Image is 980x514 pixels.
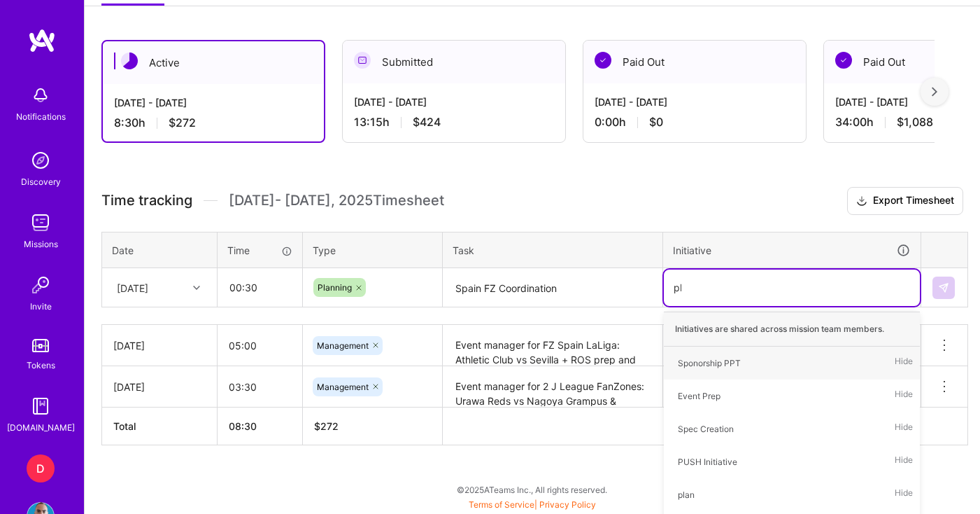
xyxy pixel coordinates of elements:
[895,387,913,405] span: Hide
[444,368,661,406] textarea: Event manager for 2 J League FanZones: Urawa Reds vs Nagoya Grampus & Shonan Bellmare vs FC Tokyo
[354,52,371,69] img: Submitted
[856,194,867,209] i: icon Download
[897,115,933,130] span: $1,088
[469,499,534,510] a: Terms of Service
[354,115,554,130] div: 13:15 h
[27,358,55,373] div: Tokens
[103,41,324,84] div: Active
[218,368,302,405] input: HH:MM
[114,116,313,130] div: 8:30 h
[354,95,554,109] div: [DATE] - [DATE]
[16,109,66,124] div: Notifications
[317,340,369,351] span: Management
[84,472,980,507] div: © 2025 ATeams Inc., All rights reserved.
[102,232,218,268] th: Date
[895,354,913,373] span: Hide
[835,52,852,69] img: Paid Out
[7,420,75,435] div: [DOMAIN_NAME]
[101,192,192,209] span: Time tracking
[678,422,734,436] div: Spec Creation
[649,115,663,130] span: $0
[895,419,913,438] span: Hide
[27,392,55,420] img: guide book
[443,232,663,268] th: Task
[595,52,611,69] img: Paid Out
[539,499,596,510] a: Privacy Policy
[938,282,949,293] img: Submit
[218,269,301,306] input: HH:MM
[847,187,963,215] button: Export Timesheet
[318,282,352,293] span: Planning
[27,454,55,482] div: D
[32,339,49,352] img: tokens
[27,146,55,174] img: discovery
[28,28,56,53] img: logo
[193,284,200,291] i: icon Chevron
[227,243,292,258] div: Time
[27,209,55,237] img: teamwork
[24,237,58,251] div: Missions
[314,420,339,432] span: $ 272
[895,452,913,471] span: Hide
[444,326,661,365] textarea: Event manager for FZ Spain LaLiga: Athletic Club vs Sevilla + ROS prep and activations
[121,53,138,69] img: Active
[114,95,313,110] div: [DATE] - [DATE]
[27,271,55,299] img: Invite
[102,408,218,445] th: Total
[678,389,720,403] div: Event Prep
[343,41,565,83] div: Submitted
[469,499,596,510] span: |
[23,454,58,482] a: D
[169,116,196,130] span: $272
[932,87,937,97] img: right
[413,115,441,130] span: $424
[664,312,920,347] div: Initiatives are shared across mission team members.
[218,327,302,364] input: HH:MM
[595,95,795,109] div: [DATE] - [DATE]
[673,242,911,258] div: Initiative
[113,338,206,353] div: [DATE]
[895,485,913,504] span: Hide
[229,192,444,209] span: [DATE] - [DATE] , 2025 Timesheet
[317,382,369,392] span: Management
[444,270,661,307] textarea: Spain FZ Coordination
[117,280,148,295] div: [DATE]
[303,232,443,268] th: Type
[583,41,806,83] div: Paid Out
[218,408,303,445] th: 08:30
[678,487,695,502] div: plan
[21,174,61,189] div: Discovery
[595,115,795,130] div: 0:00 h
[27,81,55,109] img: bell
[678,454,737,469] div: PUSH Initiative
[30,299,52,314] div: Invite
[113,380,206,394] div: [DATE]
[678,356,741,370] div: Sponorship PPT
